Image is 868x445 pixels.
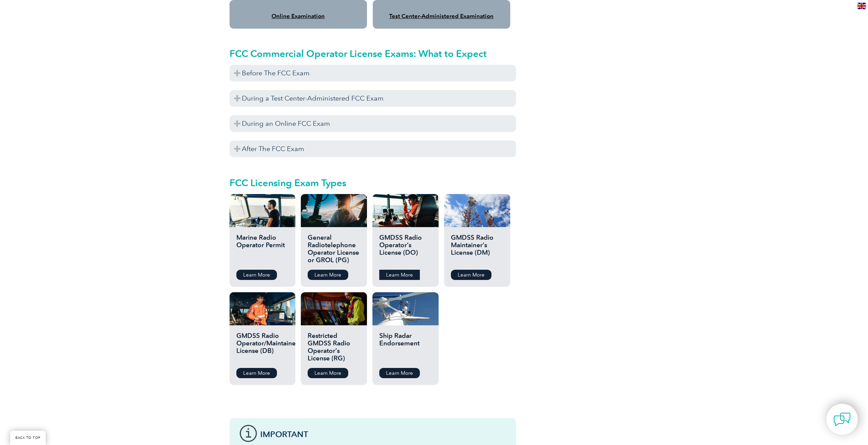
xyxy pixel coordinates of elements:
[451,270,491,280] a: Learn More
[308,332,360,363] h2: Restricted GMDSS Radio Operator’s License (RG)
[379,234,431,265] h2: GMDSS Radio Operator’s License (DO)
[230,90,516,107] h3: During a Test Center-Administered FCC Exam
[236,270,277,280] a: Learn More
[379,332,431,363] h2: Ship Radar Endorsement
[271,13,325,19] a: Online Examination
[308,234,360,265] h2: General Radiotelephone Operator License or GROL (PG)
[230,177,516,188] h2: FCC Licensing Exam Types
[230,140,516,157] h3: After The FCC Exam
[260,430,506,439] h3: IMPORTANT
[379,368,420,378] a: Learn More
[834,411,851,428] img: contact-chat.png
[389,13,494,19] a: Test Center-Administered Examination
[230,48,516,59] h2: FCC Commercial Operator License Exams: What to Expect
[857,3,866,9] img: en
[10,431,46,445] a: BACK TO TOP
[236,368,277,378] a: Learn More
[236,332,289,363] h2: GMDSS Radio Operator/Maintainer License (DB)
[379,270,420,280] a: Learn More
[236,234,289,265] h2: Marine Radio Operator Permit
[308,270,348,280] a: Learn More
[230,115,516,132] h3: During an Online FCC Exam
[308,368,348,378] a: Learn More
[451,234,503,265] h2: GMDSS Radio Maintainer’s License (DM)
[230,65,516,81] h3: Before The FCC Exam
